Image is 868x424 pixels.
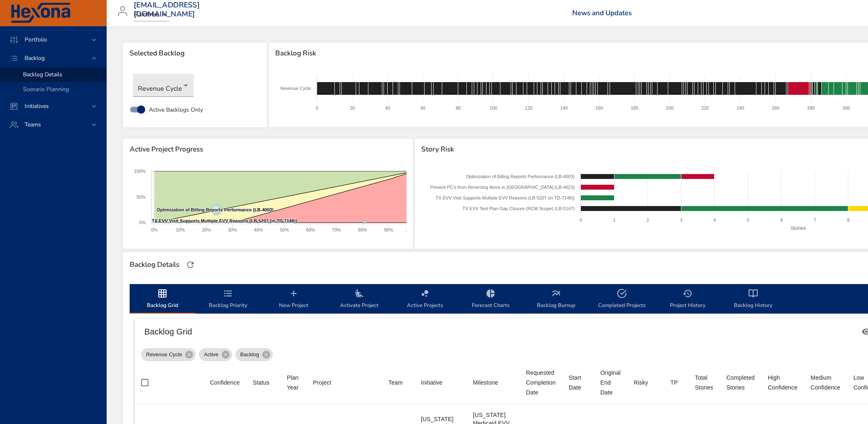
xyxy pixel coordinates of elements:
[199,348,232,361] div: Active
[254,227,263,232] text: 40%
[569,373,587,392] div: Sort
[473,378,498,387] div: Sort
[23,85,69,93] span: Scenario Planning
[332,227,341,232] text: 70%
[210,378,240,387] div: Confidence
[572,8,632,18] a: News and Updates
[634,378,648,387] div: Sort
[456,105,461,110] text: 80
[847,218,850,222] text: 8
[747,218,749,222] text: 5
[127,258,182,271] div: Backlog Details
[695,373,713,392] div: Sort
[149,105,203,114] span: Active Backlogs Only
[528,289,584,310] span: Backlog Burnup
[725,289,781,310] span: Backlog History
[780,218,783,222] text: 6
[526,368,555,397] div: Sort
[596,105,603,110] text: 160
[560,105,568,110] text: 140
[210,378,240,387] div: Sort
[430,185,575,190] text: Prevent PC's from Reversing Items in [GEOGRAPHIC_DATA] (LB-4623)
[666,105,674,110] text: 200
[701,105,709,110] text: 220
[350,105,355,110] text: 20
[670,378,678,387] div: TP
[313,378,375,387] span: Project
[646,218,649,222] text: 2
[388,378,408,387] span: Team
[133,74,194,97] div: Revenue Cycle
[397,289,453,310] span: Active Projects
[152,218,297,223] text: TX EVV Visit Supports Multiple EVV Reasons (LB-5207 (in TD-7148))
[316,105,318,110] text: 0
[18,102,55,110] span: Initiatives
[613,218,615,222] text: 1
[280,227,289,232] text: 50%
[281,86,311,91] text: Revenue Cycle
[634,378,648,387] div: Risky
[253,378,274,387] span: Status
[384,227,393,232] text: 90%
[144,325,857,338] h6: Backlog Grid
[157,207,274,212] text: Optimization of Billing Reports Performance (LB-4003)
[569,373,587,392] div: Start Date
[151,227,158,232] text: 0%
[695,373,713,392] div: Total Stories
[813,218,816,222] text: 7
[388,378,403,387] div: Team
[473,378,513,387] span: Milestone
[466,174,574,179] text: Optimization of Billing Reports Performance (LB-4003)
[421,378,443,387] div: Sort
[313,378,331,387] div: Project
[313,378,331,387] div: Sort
[490,105,497,110] text: 100
[235,348,273,361] div: Backlog
[137,195,146,199] text: 50%
[228,227,237,232] text: 30%
[385,105,390,110] text: 40
[141,348,196,361] div: Revenue Cycle
[726,373,755,392] div: Sort
[843,105,850,110] text: 300
[421,378,443,387] div: Initiative
[526,368,555,397] span: Requested Completion Date
[601,368,621,397] div: Sort
[287,373,300,392] span: Plan Year
[680,218,682,222] text: 3
[631,105,638,110] text: 180
[184,259,196,271] button: Refresh Page
[768,373,797,392] div: Sort
[18,36,54,44] span: Portfolio
[199,351,223,359] span: Active
[200,289,256,310] span: Backlog Priority
[358,227,367,232] text: 80%
[525,105,532,110] text: 120
[811,373,840,392] div: Sort
[266,289,322,310] span: New Project
[473,378,498,387] div: Milestone
[141,351,187,359] span: Revenue Cycle
[579,218,582,222] text: 0
[130,49,260,57] span: Selected Backlog
[670,378,678,387] div: Sort
[660,289,715,310] span: Project History
[134,8,169,21] div: Raintree
[807,105,815,110] text: 280
[713,218,716,222] text: 4
[737,105,744,110] text: 240
[768,373,797,392] div: High Confidence
[726,373,755,392] div: Completed Stories
[134,1,200,18] h3: [EMAIL_ADDRESS][DOMAIN_NAME]
[134,169,146,174] text: 100%
[462,206,575,211] text: TX EVV Test Plan Gap Closure (RCM Scope) (LB-5147)
[811,373,840,392] div: Medium Confidence
[18,54,51,62] span: Backlog
[331,289,387,310] span: Activate Project
[601,368,621,397] div: Original End Date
